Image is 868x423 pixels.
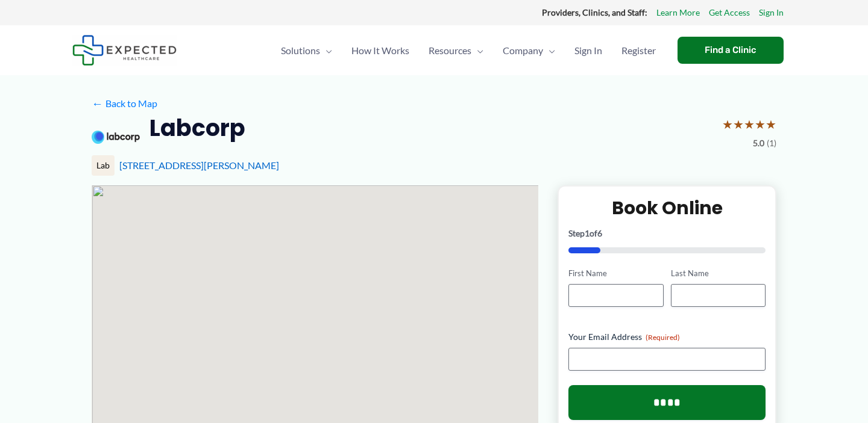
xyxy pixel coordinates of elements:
[759,5,784,20] a: Sign In
[568,331,766,343] label: Your Email Address
[92,94,157,113] a: ←Back to Map
[119,159,279,171] a: [STREET_ADDRESS][PERSON_NAME]
[72,35,177,66] img: Expected Healthcare Logo - side, dark font, small
[585,228,590,238] span: 1
[621,29,656,72] span: Register
[671,268,766,279] label: Last Name
[722,113,733,135] span: ★
[755,113,766,135] span: ★
[542,7,647,17] strong: Providers, Clinics, and Staff:
[419,29,493,72] a: ResourcesMenu Toggle
[493,29,565,72] a: CompanyMenu Toggle
[646,333,680,342] span: (Required)
[342,29,419,72] a: How It Works
[92,97,103,109] span: ←
[656,5,700,20] a: Learn More
[767,135,776,151] span: (1)
[543,29,555,72] span: Menu Toggle
[271,29,342,72] a: SolutionsMenu Toggle
[568,196,766,220] h2: Book Online
[612,29,665,72] a: Register
[709,5,750,20] a: Get Access
[568,229,766,238] p: Step of
[733,113,744,135] span: ★
[766,113,776,135] span: ★
[678,37,784,64] a: Find a Clinic
[471,29,483,72] span: Menu Toggle
[281,29,320,72] span: Solutions
[271,29,665,72] nav: Primary Site Navigation
[149,113,245,143] h2: Labcorp
[597,228,602,238] span: 6
[503,29,543,72] span: Company
[92,155,115,176] div: Lab
[574,29,602,72] span: Sign In
[753,135,764,151] span: 5.0
[351,29,409,72] span: How It Works
[568,268,663,279] label: First Name
[320,29,332,72] span: Menu Toggle
[565,29,612,72] a: Sign In
[429,29,471,72] span: Resources
[744,113,755,135] span: ★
